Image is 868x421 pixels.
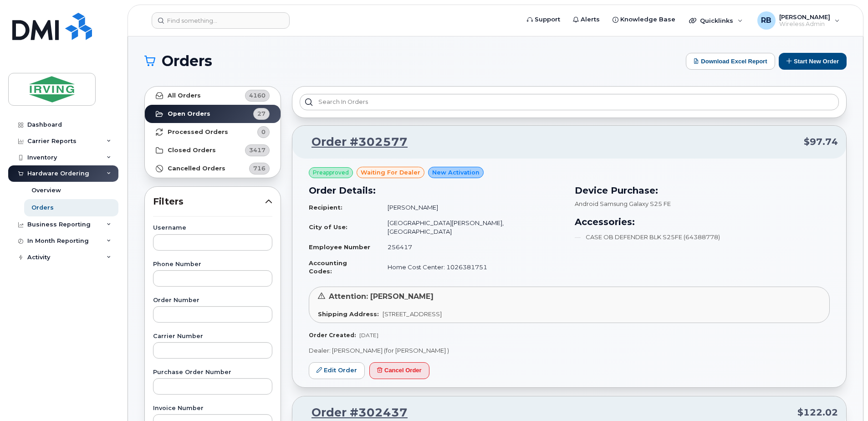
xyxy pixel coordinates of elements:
[145,159,281,178] a: Cancelled Orders716
[300,94,839,110] input: Search in orders
[309,184,564,197] h3: Order Details:
[309,362,365,379] a: Edit Order
[309,223,347,231] strong: City of Use:
[253,164,266,173] span: 716
[379,200,564,216] td: [PERSON_NAME]
[153,370,272,375] label: Purchase Order Number
[329,292,434,301] span: Attention: [PERSON_NAME]
[575,215,830,229] h3: Accessories:
[301,405,408,421] a: Order #302437
[168,110,210,118] strong: Open Orders
[309,204,342,211] strong: Recipient:
[153,334,272,339] label: Carrier Number
[379,255,564,279] td: Home Cost Center: 1026381751
[309,346,830,355] p: Dealer: [PERSON_NAME] (for [PERSON_NAME] )
[383,310,442,318] span: [STREET_ADDRESS]
[379,215,564,239] td: [GEOGRAPHIC_DATA][PERSON_NAME], [GEOGRAPHIC_DATA]
[309,243,370,251] strong: Employee Number
[145,123,281,141] a: Processed Orders0
[153,406,272,411] label: Invoice Number
[318,310,379,318] strong: Shipping Address:
[249,146,266,154] span: 3417
[361,168,420,177] span: waiting for dealer
[575,233,830,241] li: CASE OB DEFENDER BLK S25FE (64388778)
[145,87,281,105] a: All Orders4160
[153,262,272,267] label: Phone Number
[313,169,349,177] span: Preapproved
[309,259,347,275] strong: Accounting Codes:
[359,332,378,339] span: [DATE]
[249,91,266,100] span: 4160
[804,135,838,149] span: $97.74
[301,134,408,150] a: Order #302577
[575,200,671,207] span: Android Samsung Galaxy S25 FE
[145,141,281,159] a: Closed Orders3417
[153,195,265,208] span: Filters
[257,109,266,118] span: 27
[575,184,830,197] h3: Device Purchase:
[369,362,429,379] button: Cancel Order
[309,332,356,339] strong: Order Created:
[168,165,225,172] strong: Cancelled Orders
[168,92,201,99] strong: All Orders
[432,168,480,177] span: New Activation
[162,54,212,68] span: Orders
[168,128,228,136] strong: Processed Orders
[261,128,266,136] span: 0
[379,239,564,255] td: 256417
[797,406,838,419] span: $122.02
[168,147,216,154] strong: Closed Orders
[779,53,847,70] button: Start New Order
[153,298,272,303] label: Order Number
[686,53,775,70] button: Download Excel Report
[153,225,272,231] label: Username
[145,105,281,123] a: Open Orders27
